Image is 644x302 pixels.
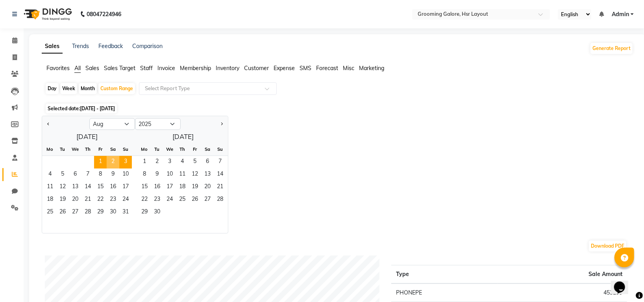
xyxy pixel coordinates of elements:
span: 23 [151,194,163,206]
span: 18 [44,194,56,206]
div: Thursday, September 4, 2025 [176,156,189,169]
div: Saturday, September 6, 2025 [201,156,214,169]
span: 26 [56,206,69,219]
span: 17 [163,181,176,194]
span: 21 [214,181,226,194]
span: 23 [107,194,119,206]
span: 4 [176,156,189,169]
span: 24 [119,194,132,206]
span: 2 [107,156,119,169]
span: 28 [214,194,226,206]
span: 21 [81,194,94,206]
span: 8 [94,169,107,181]
span: Sales Target [104,65,135,72]
div: Friday, August 29, 2025 [94,206,107,219]
div: Custom Range [98,83,135,94]
span: 3 [163,156,176,169]
div: Sunday, September 28, 2025 [214,194,226,206]
div: Friday, September 12, 2025 [189,169,201,181]
span: 20 [69,194,81,206]
span: 11 [44,181,56,194]
span: 7 [214,156,226,169]
span: Inventory [216,65,239,72]
div: Friday, August 15, 2025 [94,181,107,194]
select: Select month [89,118,135,130]
th: Sale Amount [498,265,627,284]
button: Next month [218,118,225,130]
div: Sunday, August 17, 2025 [119,181,132,194]
span: 30 [107,206,119,219]
a: Comparison [132,43,163,50]
div: Saturday, September 27, 2025 [201,194,214,206]
select: Select year [135,118,181,130]
div: Tuesday, September 9, 2025 [151,169,163,181]
div: Sa [201,143,214,156]
span: Admin [612,10,629,19]
div: Thursday, August 21, 2025 [81,194,94,206]
div: Thursday, September 18, 2025 [176,181,189,194]
div: Month [79,83,97,94]
span: 29 [94,206,107,219]
td: 453299 [498,283,627,302]
b: 08047224946 [87,3,121,25]
span: Expense [274,65,295,72]
div: Saturday, August 23, 2025 [107,194,119,206]
span: 2 [151,156,163,169]
span: 29 [138,206,151,219]
div: Tu [56,143,69,156]
span: 4 [44,169,56,181]
iframe: chat widget [611,271,636,294]
div: Tuesday, August 12, 2025 [56,181,69,194]
span: Sales [85,65,99,72]
span: Marketing [359,65,384,72]
button: Generate Report [590,43,633,54]
span: 22 [138,194,151,206]
div: Monday, August 25, 2025 [44,206,56,219]
div: Sunday, September 7, 2025 [214,156,226,169]
img: logo [20,3,74,25]
span: Favorites [46,65,70,72]
span: 12 [56,181,69,194]
div: We [163,143,176,156]
div: Sunday, August 3, 2025 [119,156,132,169]
div: Sa [107,143,119,156]
div: Thursday, August 28, 2025 [81,206,94,219]
span: Misc [343,65,354,72]
span: 8 [138,169,151,181]
span: 10 [119,169,132,181]
div: Saturday, August 2, 2025 [107,156,119,169]
div: Friday, September 26, 2025 [189,194,201,206]
div: Wednesday, September 24, 2025 [163,194,176,206]
span: 1 [138,156,151,169]
div: Fr [189,143,201,156]
div: Tuesday, August 5, 2025 [56,169,69,181]
span: 16 [107,181,119,194]
span: 25 [44,206,56,219]
span: 27 [201,194,214,206]
div: Friday, August 1, 2025 [94,156,107,169]
div: Wednesday, August 27, 2025 [69,206,81,219]
div: Thursday, August 14, 2025 [81,181,94,194]
div: Monday, August 11, 2025 [44,181,56,194]
td: PHONEPE [391,283,497,302]
span: 9 [107,169,119,181]
a: Sales [42,39,63,54]
span: 12 [189,169,201,181]
span: 6 [69,169,81,181]
span: Forecast [316,65,338,72]
div: Monday, August 18, 2025 [44,194,56,206]
div: Wednesday, August 6, 2025 [69,169,81,181]
div: Thursday, August 7, 2025 [81,169,94,181]
div: Monday, September 22, 2025 [138,194,151,206]
span: 10 [163,169,176,181]
div: Monday, September 1, 2025 [138,156,151,169]
span: 19 [56,194,69,206]
div: Friday, August 8, 2025 [94,169,107,181]
div: Sunday, August 24, 2025 [119,194,132,206]
span: 27 [69,206,81,219]
span: 30 [151,206,163,219]
div: Sunday, September 21, 2025 [214,181,226,194]
button: Download PDF [589,241,626,252]
div: Friday, September 5, 2025 [189,156,201,169]
span: 16 [151,181,163,194]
